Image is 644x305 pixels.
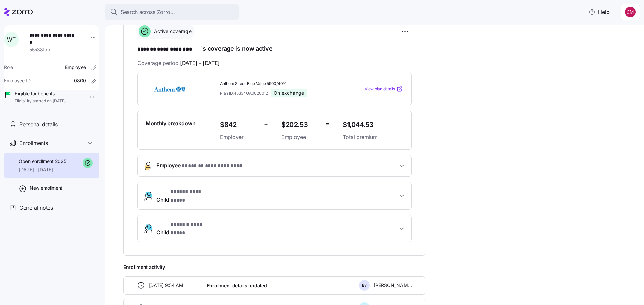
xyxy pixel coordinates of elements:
[625,7,636,17] img: c76f7742dad050c3772ef460a101715e
[264,119,268,129] span: +
[583,5,615,19] button: Help
[207,282,267,289] span: Enrollment details updated
[152,28,192,35] span: Active coverage
[146,119,196,128] span: Monthly breakdown
[156,161,249,170] span: Employee
[220,90,268,96] span: Plan ID: 45334GA0020012
[137,44,412,54] h1: 's coverage is now active
[281,119,320,130] span: $202.53
[156,221,216,237] span: Child
[7,37,15,42] span: W T
[343,133,403,141] span: Total premium
[137,59,220,67] span: Coverage period
[74,77,86,84] span: 0800
[149,282,183,289] span: [DATE] 9:54 AM
[374,282,412,289] span: [PERSON_NAME]
[15,90,66,97] span: Eligible for benefits
[156,188,216,204] span: Child
[220,119,259,130] span: $842
[365,86,395,92] span: View plan details
[4,77,31,84] span: Employee ID
[121,8,175,16] span: Search across Zorro...
[365,86,403,92] a: View plan details
[325,119,329,129] span: =
[29,46,50,53] span: 55538fbb
[105,4,239,20] button: Search across Zorro...
[19,204,53,212] span: General notes
[589,8,610,16] span: Help
[15,98,66,104] span: Eligibility started on [DATE]
[19,139,48,147] span: Enrollments
[65,64,86,71] span: Employee
[180,59,220,67] span: [DATE] - [DATE]
[343,119,403,130] span: $1,044.53
[4,64,13,71] span: Role
[123,264,425,271] span: Enrollment activity
[220,133,259,141] span: Employer
[281,133,320,141] span: Employee
[19,120,58,129] span: Personal details
[19,158,66,165] span: Open enrollment 2025
[274,90,304,96] span: On exchange
[30,185,62,192] span: New enrollment
[220,81,337,87] span: Anthem Silver Blue Value 5900/40%
[362,284,367,287] span: B S
[146,81,194,97] img: Anthem
[19,166,66,173] span: [DATE] - [DATE]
